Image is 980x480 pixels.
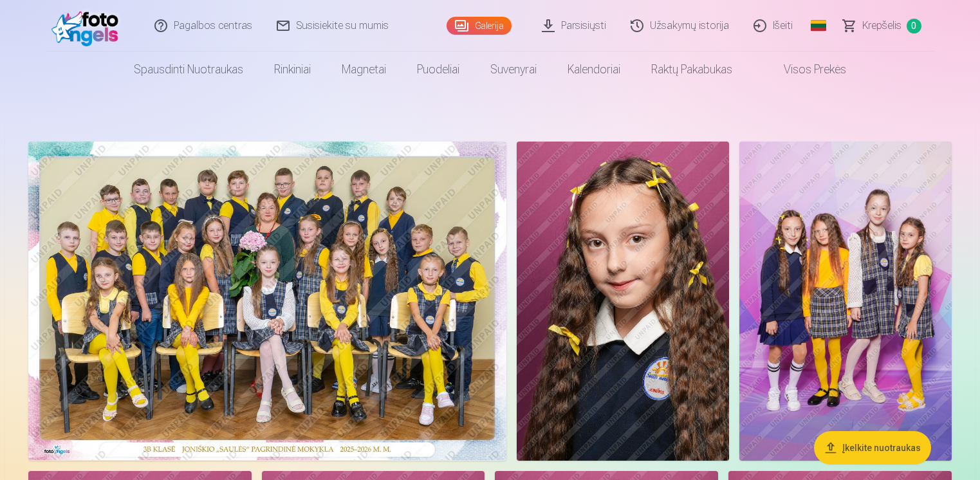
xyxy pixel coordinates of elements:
[118,51,259,88] a: Spausdinti nuotraukas
[814,431,931,465] button: Įkelkite nuotraukas
[447,17,512,35] a: Galerija
[475,51,552,88] a: Suvenyrai
[326,51,402,88] a: Magnetai
[402,51,475,88] a: Puodeliai
[51,5,125,46] img: /fa2
[259,51,326,88] a: Rinkiniai
[636,51,748,88] a: Raktų pakabukas
[552,51,636,88] a: Kalendoriai
[748,51,862,88] a: Visos prekės
[862,18,901,33] span: Krepšelis
[907,19,921,33] span: 0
